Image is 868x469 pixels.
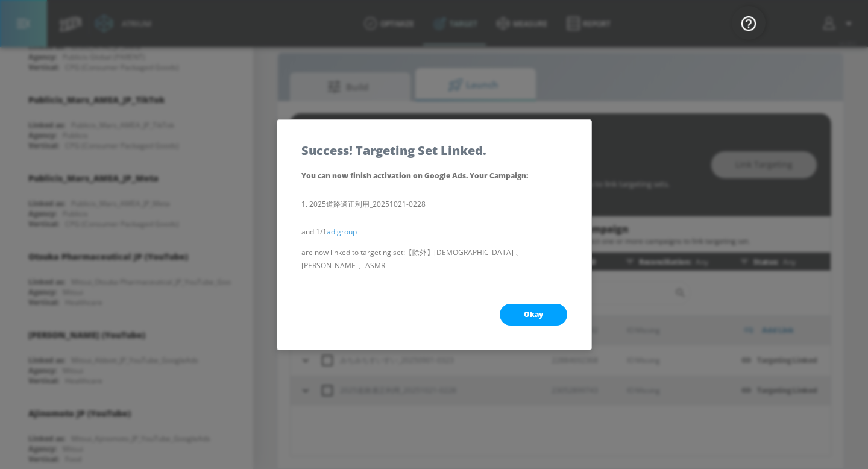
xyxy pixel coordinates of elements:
h5: Success! Targeting Set Linked. [301,144,486,157]
p: are now linked to targeting set: 【除外】[DEMOGRAPHIC_DATA] 、[PERSON_NAME]、ASMR [301,246,567,272]
a: ad group [327,227,357,237]
span: Okay [524,310,543,319]
p: You can now finish activation on Google Ads. Your Campaign : [301,169,567,183]
button: Open Resource Center [732,6,766,40]
li: 2025道路適正利用_20251021-0228 [301,198,567,211]
button: Okay [500,304,567,326]
p: and 1/1 [301,225,567,239]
